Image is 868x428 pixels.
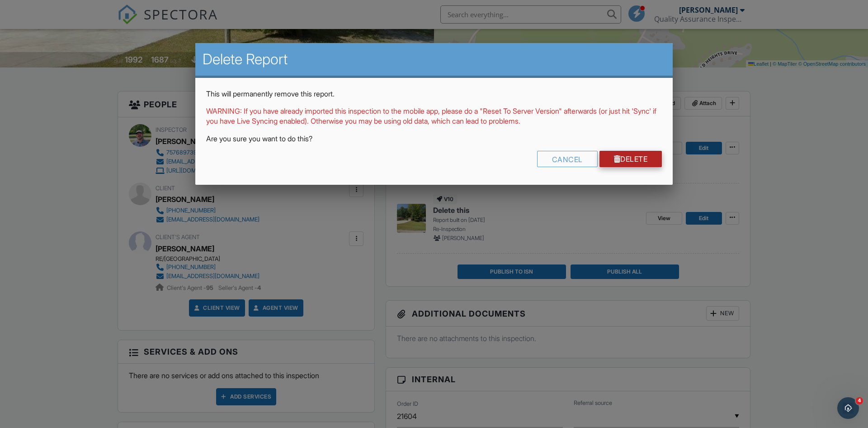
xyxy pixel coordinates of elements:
a: Delete [599,151,662,167]
p: Are you sure you want to do this? [206,134,662,144]
span: 4 [856,397,863,404]
p: This will permanently remove this report. [206,89,662,99]
p: WARNING: If you have already imported this inspection to the mobile app, please do a "Reset To Se... [206,106,662,126]
div: Cancel [537,151,598,167]
iframe: Intercom live chat [837,397,859,419]
h2: Delete Report [203,50,665,68]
